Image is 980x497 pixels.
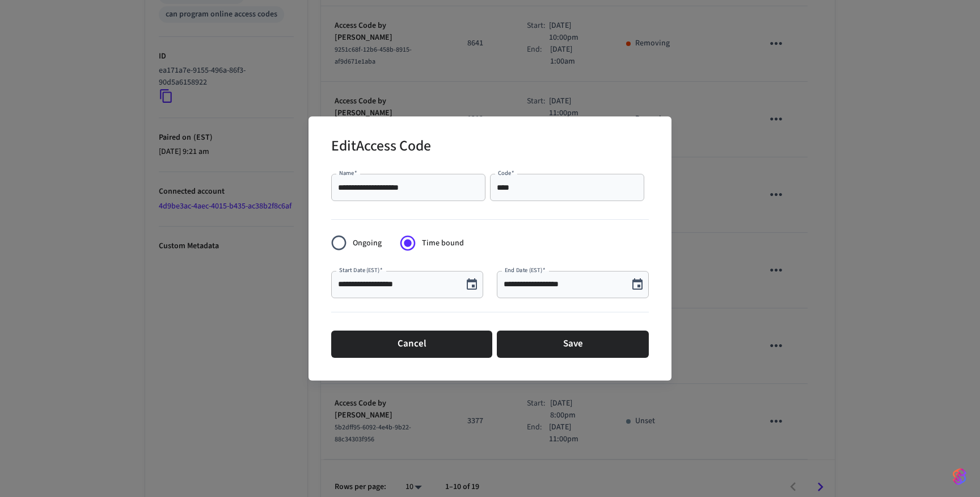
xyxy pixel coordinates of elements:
button: Choose date, selected date is Aug 31, 2025 [626,273,649,296]
h2: Edit Access Code [331,130,431,165]
span: Ongoing [353,237,382,249]
button: Save [497,331,649,358]
button: Choose date, selected date is Aug 31, 2025 [461,273,483,296]
label: Start Date (EST) [339,266,383,274]
span: Time bound [422,237,464,249]
label: End Date (EST) [505,266,545,274]
label: Code [498,169,514,177]
label: Name [339,169,357,177]
img: SeamLogoGradient.69752ec5.svg [953,467,966,486]
button: Cancel [331,331,492,358]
